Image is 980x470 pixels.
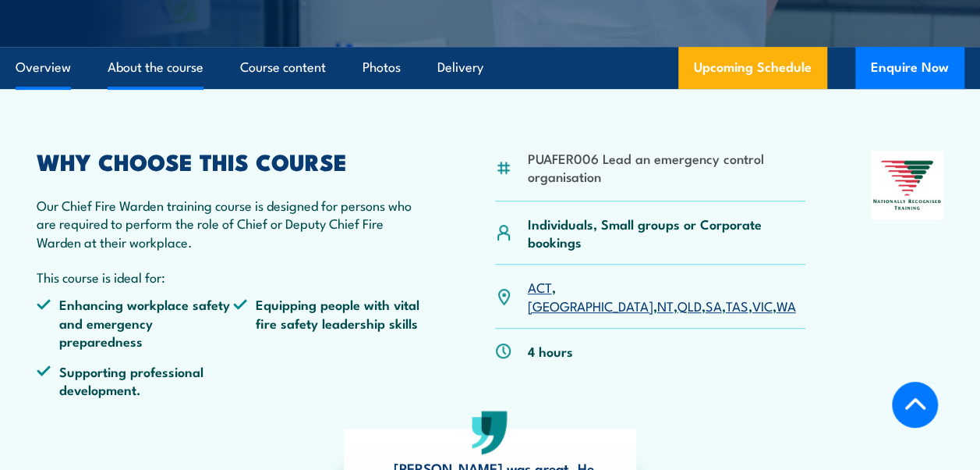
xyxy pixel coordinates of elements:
a: QLD [677,296,701,315]
a: Overview [16,47,71,88]
a: Upcoming Schedule [678,47,827,89]
a: Course content [240,47,326,88]
img: Nationally Recognised Training logo. [871,151,943,219]
a: TAS [725,296,748,315]
a: Photos [363,47,401,88]
a: NT [656,296,673,315]
li: Enhancing workplace safety and emergency preparedness [37,295,233,350]
p: Our Chief Fire Warden training course is designed for persons who are required to perform the rol... [37,196,430,251]
li: Equipping people with vital fire safety leadership skills [233,295,430,350]
a: VIC [752,296,772,315]
a: SA [705,296,721,315]
a: ACT [527,277,551,296]
li: Supporting professional development. [37,362,233,399]
a: [GEOGRAPHIC_DATA] [527,296,653,315]
p: This course is ideal for: [37,268,430,286]
li: PUAFER006 Lead an emergency control organisation [527,149,805,186]
p: Individuals, Small groups or Corporate bookings [527,215,805,251]
a: About the course [108,47,203,88]
p: , , , , , , , [527,278,805,315]
a: WA [776,296,795,315]
p: 4 hours [527,342,572,360]
h2: WHY CHOOSE THIS COURSE [37,151,430,171]
a: Delivery [437,47,483,88]
button: Enquire Now [855,47,964,89]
